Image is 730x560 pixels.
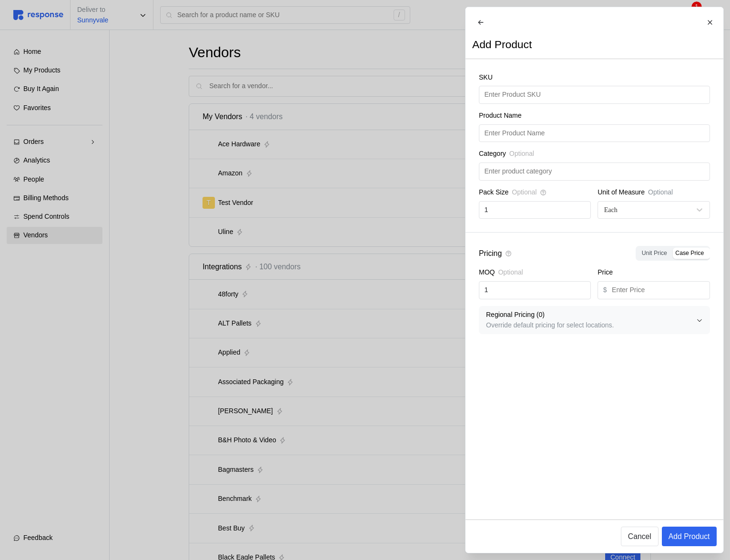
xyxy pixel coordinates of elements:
span: Optional [498,267,523,278]
div: MOQ [479,267,591,281]
span: Optional [509,149,534,159]
input: Enter Product SKU [484,86,704,103]
button: Cancel [620,527,658,546]
div: Category [479,149,710,163]
input: Enter Price [612,282,704,299]
span: Case Price [675,250,704,256]
p: Regional Pricing ( 0 ) [486,310,696,320]
p: Cancel [628,530,651,542]
button: Regional Pricing (0)Override default pricing for select locations. [479,306,710,334]
div: Pack Size [479,187,591,201]
p: Override default pricing for select locations. [486,320,696,331]
span: Unit Price [641,250,667,256]
input: Enter product category [484,163,704,180]
p: Pricing [479,247,502,259]
input: Enter MOQ [484,282,585,299]
p: Unit of Measure [598,187,645,198]
button: Add Product [661,527,716,546]
div: Product Name [479,111,710,124]
input: Enter Product Name [484,125,704,142]
div: Price [598,267,710,281]
input: Enter Pack Size [484,202,585,219]
h2: Add Product [472,37,532,52]
span: Optional [512,187,537,198]
p: Add Product [668,530,710,542]
p: $ [603,285,607,295]
p: Optional [648,187,673,198]
div: SKU [479,72,710,86]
